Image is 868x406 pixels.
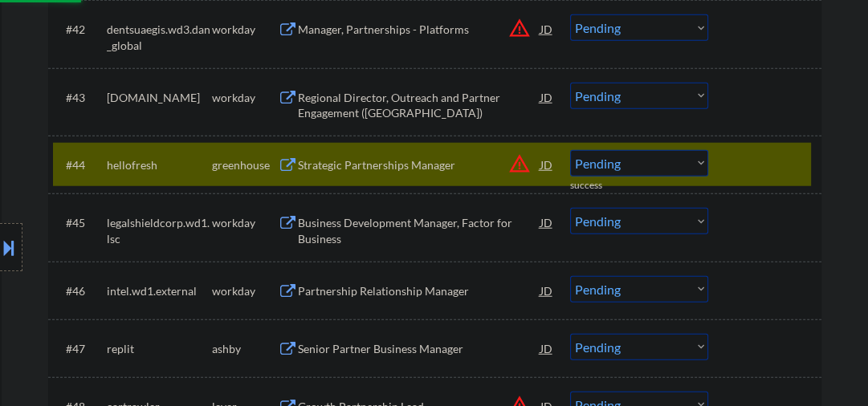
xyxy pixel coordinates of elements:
div: Strategic Partnerships Manager [298,157,540,173]
div: Manager, Partnerships - Platforms [298,22,540,38]
div: Regional Director, Outreach and Partner Engagement ([GEOGRAPHIC_DATA]) [298,90,540,121]
button: warning_amber [508,17,531,39]
div: #42 [66,22,94,38]
div: Partnership Relationship Manager [298,283,540,299]
div: #43 [66,90,94,106]
div: JD [539,208,555,237]
div: JD [539,276,555,305]
div: [DOMAIN_NAME] [107,90,212,106]
div: workday [212,90,278,106]
div: JD [539,14,555,43]
div: workday [212,22,278,38]
div: success [570,179,634,193]
div: JD [539,150,555,179]
div: Business Development Manager, Factor for Business [298,215,540,246]
div: JD [539,334,555,363]
div: JD [539,83,555,112]
div: dentsuaegis.wd3.dan_global [107,22,212,53]
button: warning_amber [508,152,531,175]
div: Senior Partner Business Manager [298,341,540,357]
